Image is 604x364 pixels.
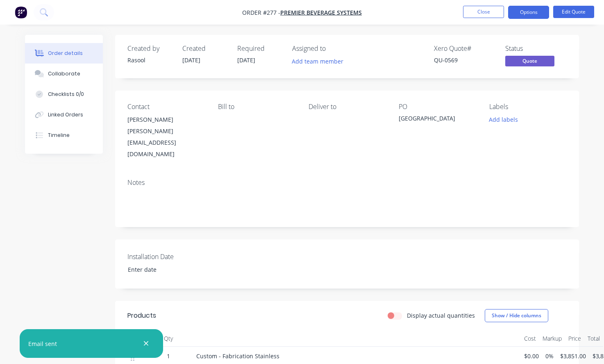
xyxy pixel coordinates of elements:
button: Add team member [288,56,348,67]
div: PO [399,103,476,111]
input: Enter date [122,264,224,276]
div: Required [237,45,282,52]
span: [DATE] [182,56,200,64]
div: Linked Orders [48,111,83,118]
div: Xero Quote # [434,45,495,52]
div: Total [584,330,603,347]
div: Rasool [127,56,173,64]
button: Show / Hide columns [485,309,548,322]
label: Display actual quantities [407,311,475,320]
span: $3,851.00 [560,352,586,360]
span: $0.00 [524,352,539,360]
div: Email sent [28,339,57,348]
div: Checklists 0/0 [48,91,84,98]
div: Products [127,311,156,321]
label: Installation Date [127,252,230,262]
div: Cost [521,330,539,347]
div: Price [565,330,584,347]
div: [PERSON_NAME][PERSON_NAME][EMAIL_ADDRESS][DOMAIN_NAME] [127,114,205,160]
div: Timeline [48,132,70,139]
div: Assigned to [292,45,374,52]
div: Qty [144,330,193,347]
div: Collaborate [48,70,80,77]
div: Order details [48,50,83,57]
span: Quote [505,56,554,66]
button: Collaborate [25,64,103,84]
button: Add labels [485,114,522,125]
button: Close [463,6,504,18]
div: [GEOGRAPHIC_DATA] [399,114,476,125]
span: 0% [545,352,554,360]
button: Edit Quote [553,6,594,18]
div: [PERSON_NAME] [127,114,205,125]
button: Linked Orders [25,105,103,125]
div: Deliver to [309,103,386,111]
div: Markup [539,330,565,347]
div: Status [505,45,567,52]
a: PREMIER BEVERAGE SYSTEMS [280,9,362,16]
div: Created [182,45,227,52]
button: Options [508,6,549,19]
span: 1 [167,352,170,360]
div: [PERSON_NAME][EMAIL_ADDRESS][DOMAIN_NAME] [127,125,205,160]
div: Labels [489,103,567,111]
div: QU-0569 [434,56,495,64]
div: Notes [127,179,567,187]
div: Created by [127,45,173,52]
button: Timeline [25,125,103,146]
img: Factory [15,6,27,18]
button: Checklists 0/0 [25,84,103,105]
div: Bill to [218,103,295,111]
span: [DATE] [237,56,255,64]
span: Order #277 - [242,9,280,16]
span: Custom - Fabrication Stainless [196,352,279,360]
button: Add team member [292,56,348,67]
div: Contact [127,103,205,111]
button: Order details [25,43,103,64]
